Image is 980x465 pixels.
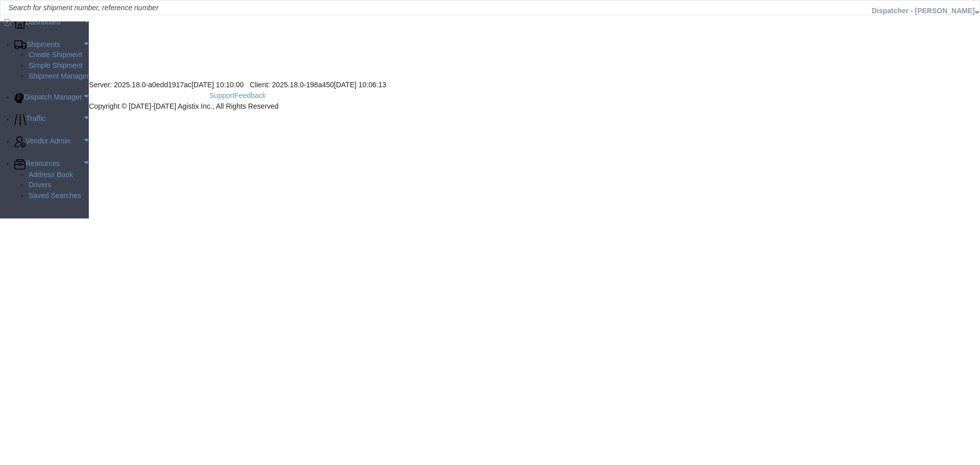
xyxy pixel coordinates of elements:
[14,92,89,103] a: Dispatch Manager
[89,81,243,89] span: Server: 2025.18.0-a0edd1917ac
[234,91,265,100] a: Feedback
[250,81,386,89] span: Client: 2025.18.0-198a450
[26,136,70,148] span: Vendor Admin
[24,92,82,103] span: Dispatch Manager
[26,114,45,126] span: Traffic
[29,71,89,82] a: Shipment Manager
[191,81,243,89] span: [DATE] 10:10:00
[29,180,51,190] span: Drivers
[26,159,60,169] span: Resources
[334,81,386,89] span: [DATE] 10:06:13
[29,50,89,60] a: Create Shipment
[872,7,975,15] span: Dispatcher - Cameron Bowman
[14,136,89,148] a: Vendor Admin
[29,191,81,201] span: Saved Searches
[27,40,60,50] span: Shipments
[14,114,89,126] a: Traffic
[29,180,89,190] a: Drivers
[14,159,89,169] a: Resources
[29,191,89,201] a: Saved Searches
[89,102,279,110] span: Copyright © [DATE]-[DATE] Agistix Inc., All Rights Reserved
[29,61,89,71] a: Simple Shipment
[29,61,83,71] span: Simple Shipment
[209,91,234,100] a: Support
[14,40,89,50] a: Shipments
[29,50,82,60] span: Create Shipment
[871,5,980,17] button: Dispatcher - [PERSON_NAME]
[29,170,89,180] a: Address Book
[29,170,73,180] span: Address Book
